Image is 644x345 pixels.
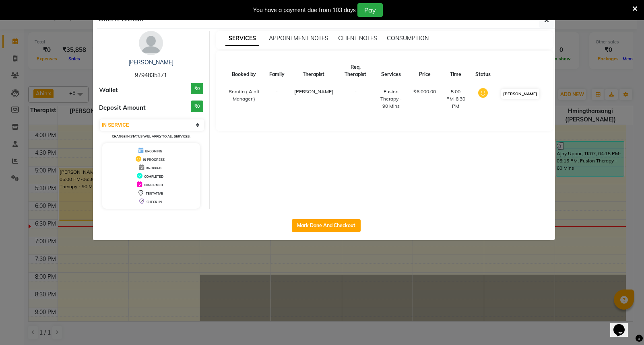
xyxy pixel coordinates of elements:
span: UPCOMING [145,149,162,153]
span: IN PROGRESS [143,158,165,162]
span: APPOINTMENT NOTES [269,35,328,42]
iframe: chat widget [610,313,636,337]
th: Booked by [224,59,264,83]
th: Status [471,59,495,83]
button: Mark Done And Checkout [292,219,361,232]
span: Deposit Amount [99,103,146,113]
td: 5:00 PM-6:30 PM [441,83,471,115]
th: Req. Therapist [338,59,373,83]
div: You have a payment due from 103 days [253,6,356,14]
div: ₹6,000.00 [413,88,436,95]
span: DROPPED [146,166,161,170]
td: - [338,83,373,115]
th: Family [264,59,289,83]
span: SERVICES [225,31,259,46]
button: [PERSON_NAME] [501,89,539,99]
button: Pay [357,3,383,17]
span: Wallet [99,86,118,95]
span: CONFIRMED [144,183,163,187]
td: Romita ( Aloft Manager ) [224,83,264,115]
span: 9794835371 [135,72,167,79]
img: avatar [139,31,163,55]
th: Therapist [289,59,338,83]
th: Services [373,59,409,83]
div: Fusion Therapy - 90 Mins [378,88,404,110]
h3: ₹0 [191,101,203,112]
small: Change in status will apply to all services. [112,134,190,138]
span: [PERSON_NAME] [294,88,333,94]
span: TENTATIVE [146,191,163,195]
a: [PERSON_NAME] [128,59,173,66]
th: Time [441,59,471,83]
span: CHECK-IN [147,200,162,204]
span: CONSUMPTION [387,35,429,42]
span: COMPLETED [144,175,163,179]
td: - [264,83,289,115]
h3: ₹0 [191,83,203,94]
span: CLIENT NOTES [338,35,377,42]
th: Price [409,59,441,83]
